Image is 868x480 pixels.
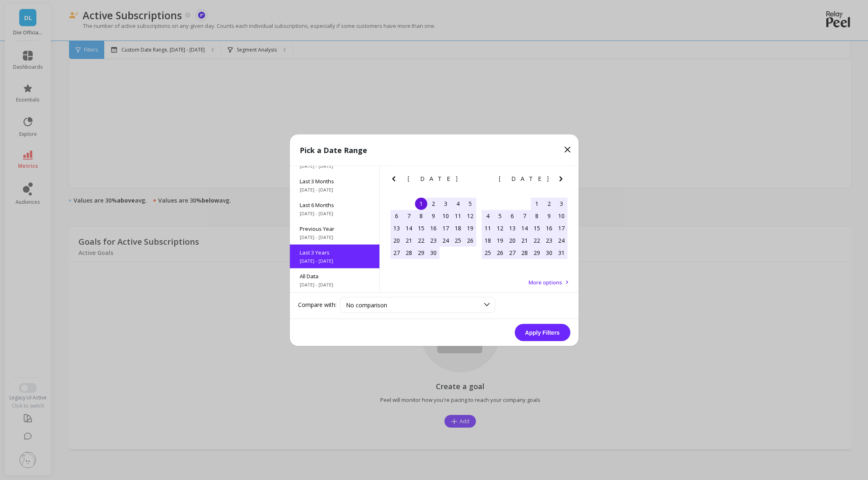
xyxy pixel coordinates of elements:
[464,210,476,222] div: Choose Saturday, November 12th, 2022
[529,278,562,286] span: More options
[415,246,427,259] div: Choose Tuesday, November 29th, 2022
[415,197,427,210] div: Choose Tuesday, November 1st, 2022
[300,186,370,193] span: [DATE] - [DATE]
[506,222,518,234] div: Choose Tuesday, December 13th, 2022
[440,222,452,234] div: Choose Thursday, November 17th, 2022
[506,246,518,259] div: Choose Tuesday, December 27th, 2022
[403,222,415,234] div: Choose Monday, November 14th, 2022
[482,197,567,259] div: month 2022-12
[300,201,370,208] span: Last 6 Months
[427,197,440,210] div: Choose Wednesday, November 2nd, 2022
[427,246,440,259] div: Choose Wednesday, November 30th, 2022
[499,175,550,182] span: [DATE]
[300,177,370,185] span: Last 3 Months
[403,234,415,246] div: Choose Monday, November 21st, 2022
[300,248,370,256] span: Last 3 Years
[531,222,543,234] div: Choose Thursday, December 15th, 2022
[427,222,440,234] div: Choose Wednesday, November 16th, 2022
[543,197,555,210] div: Choose Friday, December 2nd, 2022
[480,174,493,187] button: Previous Month
[515,324,570,341] button: Apply Filters
[531,210,543,222] div: Choose Thursday, December 8th, 2022
[300,257,370,264] span: [DATE] - [DATE]
[346,301,387,309] span: No comparison
[390,246,403,259] div: Choose Sunday, November 27th, 2022
[494,222,506,234] div: Choose Monday, December 12th, 2022
[300,210,370,216] span: [DATE] - [DATE]
[543,222,555,234] div: Choose Friday, December 16th, 2022
[464,234,476,246] div: Choose Saturday, November 26th, 2022
[543,234,555,246] div: Choose Friday, December 23rd, 2022
[415,234,427,246] div: Choose Tuesday, November 22nd, 2022
[518,210,531,222] div: Choose Wednesday, December 7th, 2022
[556,174,569,187] button: Next Month
[482,222,494,234] div: Choose Sunday, December 11th, 2022
[300,225,370,232] span: Previous Year
[427,234,440,246] div: Choose Wednesday, November 23rd, 2022
[403,210,415,222] div: Choose Monday, November 7th, 2022
[440,210,452,222] div: Choose Thursday, November 10th, 2022
[518,234,531,246] div: Choose Wednesday, December 21st, 2022
[452,222,464,234] div: Choose Friday, November 18th, 2022
[531,246,543,259] div: Choose Thursday, December 29th, 2022
[408,175,459,182] span: [DATE]
[452,234,464,246] div: Choose Friday, November 25th, 2022
[518,246,531,259] div: Choose Wednesday, December 28th, 2022
[543,246,555,259] div: Choose Friday, December 30th, 2022
[300,234,370,240] span: [DATE] - [DATE]
[531,234,543,246] div: Choose Thursday, December 22nd, 2022
[494,246,506,259] div: Choose Monday, December 26th, 2022
[440,197,452,210] div: Choose Thursday, November 3rd, 2022
[300,272,370,279] span: All Data
[403,246,415,259] div: Choose Monday, November 28th, 2022
[300,281,370,288] span: [DATE] - [DATE]
[555,234,567,246] div: Choose Saturday, December 24th, 2022
[482,234,494,246] div: Choose Sunday, December 18th, 2022
[555,210,567,222] div: Choose Saturday, December 10th, 2022
[300,162,370,169] span: [DATE] - [DATE]
[440,234,452,246] div: Choose Thursday, November 24th, 2022
[482,246,494,259] div: Choose Sunday, December 25th, 2022
[555,197,567,210] div: Choose Saturday, December 3rd, 2022
[518,222,531,234] div: Choose Wednesday, December 14th, 2022
[390,197,476,259] div: month 2022-11
[389,174,402,187] button: Previous Month
[464,222,476,234] div: Choose Saturday, November 19th, 2022
[543,210,555,222] div: Choose Friday, December 9th, 2022
[506,210,518,222] div: Choose Tuesday, December 6th, 2022
[390,222,403,234] div: Choose Sunday, November 13th, 2022
[465,174,478,187] button: Next Month
[555,222,567,234] div: Choose Saturday, December 17th, 2022
[464,197,476,210] div: Choose Saturday, November 5th, 2022
[482,210,494,222] div: Choose Sunday, December 4th, 2022
[452,210,464,222] div: Choose Friday, November 11th, 2022
[390,210,403,222] div: Choose Sunday, November 6th, 2022
[415,210,427,222] div: Choose Tuesday, November 8th, 2022
[298,301,336,309] label: Compare with:
[506,234,518,246] div: Choose Tuesday, December 20th, 2022
[300,144,367,155] p: Pick a Date Range
[427,210,440,222] div: Choose Wednesday, November 9th, 2022
[494,210,506,222] div: Choose Monday, December 5th, 2022
[415,222,427,234] div: Choose Tuesday, November 15th, 2022
[494,234,506,246] div: Choose Monday, December 19th, 2022
[555,246,567,259] div: Choose Saturday, December 31st, 2022
[390,234,403,246] div: Choose Sunday, November 20th, 2022
[452,197,464,210] div: Choose Friday, November 4th, 2022
[531,197,543,210] div: Choose Thursday, December 1st, 2022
